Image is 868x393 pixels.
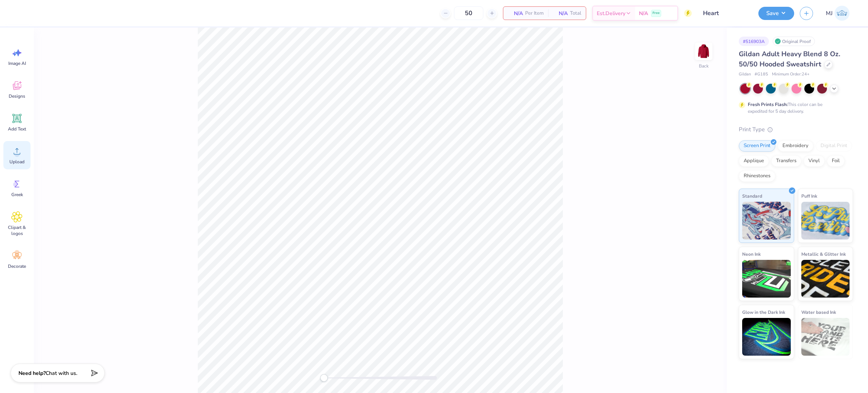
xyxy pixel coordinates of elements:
[773,37,815,46] div: Original Proof
[8,126,26,132] span: Add Text
[826,9,833,18] span: MJ
[742,250,761,258] span: Neon Ink
[11,192,23,198] span: Greek
[18,370,46,377] strong: Need help?
[739,140,775,152] div: Screen Print
[748,101,788,107] strong: Fresh Prints Flash:
[5,224,29,236] span: Clipart & logos
[699,63,709,69] div: Back
[748,101,840,115] div: This color can be expedited for 5 day delivery.
[739,37,769,46] div: # 516903A
[801,260,850,298] img: Metallic & Glitter Ink
[639,9,648,17] span: N/A
[801,250,846,258] span: Metallic & Glitter Ink
[553,9,568,17] span: N/A
[739,170,775,182] div: Rhinestones
[778,140,813,152] div: Embroidery
[801,308,836,316] span: Water based Ink
[9,159,24,165] span: Upload
[320,374,328,382] div: Accessibility label
[801,192,817,200] span: Puff Ink
[822,6,853,21] a: MJ
[742,318,791,356] img: Glow in the Dark Ink
[739,71,751,78] span: Gildan
[739,49,840,69] span: Gildan Adult Heavy Blend 8 Oz. 50/50 Hooded Sweatshirt
[46,370,77,377] span: Chat with us.
[771,155,801,167] div: Transfers
[816,140,852,152] div: Digital Print
[772,71,810,78] span: Minimum Order: 24 +
[597,9,625,17] span: Est. Delivery
[8,60,26,66] span: Image AI
[801,202,850,239] img: Puff Ink
[454,6,483,20] input: – –
[834,6,850,21] img: Mark Joshua Mullasgo
[525,9,544,17] span: Per Item
[801,318,850,356] img: Water based Ink
[653,11,660,16] span: Free
[739,155,769,167] div: Applique
[697,6,753,21] input: Untitled Design
[804,155,825,167] div: Vinyl
[742,192,762,200] span: Standard
[742,202,791,239] img: Standard
[755,71,768,78] span: # G185
[508,9,523,17] span: N/A
[8,263,26,269] span: Decorate
[827,155,845,167] div: Foil
[570,9,581,17] span: Total
[739,125,853,134] div: Print Type
[742,260,791,298] img: Neon Ink
[696,44,711,59] img: Back
[9,93,25,99] span: Designs
[742,308,785,316] span: Glow in the Dark Ink
[758,7,794,20] button: Save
